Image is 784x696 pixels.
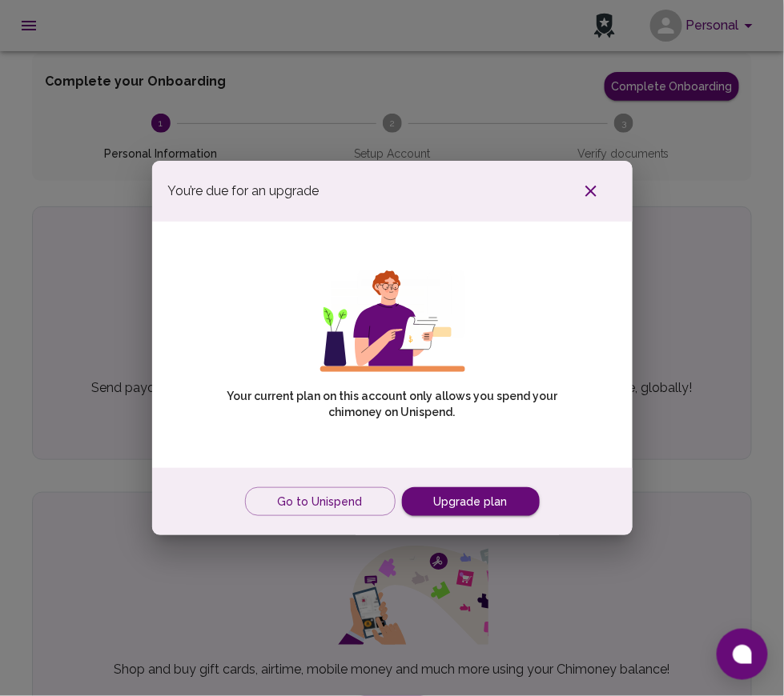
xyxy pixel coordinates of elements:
p: Your current plan on this account only allows you spend your chimoney on Unispend. [208,388,577,420]
a: Upgrade plan [402,487,540,517]
span: You’re due for an upgrade [168,182,320,201]
button: Open chat window [717,629,768,680]
img: boy reading svg [320,270,465,372]
a: Go to Unispend [245,487,396,517]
